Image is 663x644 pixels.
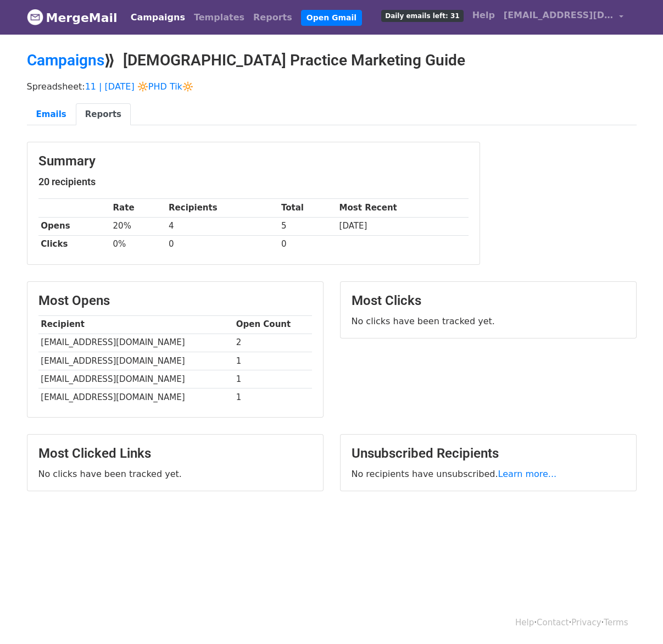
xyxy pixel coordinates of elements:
[190,7,249,29] a: Templates
[233,388,312,406] td: 1
[27,51,104,69] a: Campaigns
[468,4,499,26] a: Help
[166,199,278,217] th: Recipients
[498,469,557,479] a: Learn more...
[38,388,233,406] td: [EMAIL_ADDRESS][DOMAIN_NAME]
[233,334,312,352] td: 2
[337,217,469,235] td: [DATE]
[38,446,312,462] h3: Most Clicked Links
[38,334,233,352] td: [EMAIL_ADDRESS][DOMAIN_NAME]
[377,4,467,26] a: Daily emails left: 31
[515,618,534,628] a: Help
[38,293,312,309] h3: Most Opens
[608,591,663,644] iframe: Chat Widget
[278,199,337,217] th: Total
[85,81,193,92] a: 11 | [DATE] 🔆PHD Tik🔆
[38,235,110,253] th: Clicks
[38,468,312,480] p: No clicks have been tracked yet.
[301,10,362,26] a: Open Gmail
[27,9,43,25] img: MergeMail logo
[352,293,625,309] h3: Most Clicks
[27,51,637,70] h2: ⟫ [DEMOGRAPHIC_DATA] Practice Marketing Guide
[38,352,233,370] td: [EMAIL_ADDRESS][DOMAIN_NAME]
[38,217,110,235] th: Opens
[110,199,166,217] th: Rate
[571,618,601,628] a: Privacy
[278,217,337,235] td: 5
[38,153,469,169] h3: Summary
[337,199,469,217] th: Most Recent
[278,235,337,253] td: 0
[604,618,628,628] a: Terms
[352,446,625,462] h3: Unsubscribed Recipients
[233,370,312,388] td: 1
[499,4,628,30] a: [EMAIL_ADDRESS][DOMAIN_NAME]
[27,81,637,92] p: Spreadsheet:
[166,217,278,235] td: 4
[27,6,118,29] a: MergeMail
[166,235,278,253] td: 0
[110,217,166,235] td: 20%
[38,176,469,188] h5: 20 recipients
[249,7,297,29] a: Reports
[352,315,625,327] p: No clicks have been tracked yet.
[233,315,312,334] th: Open Count
[110,235,166,253] td: 0%
[504,9,614,22] span: [EMAIL_ADDRESS][DOMAIN_NAME]
[126,7,190,29] a: Campaigns
[352,468,625,480] p: No recipients have unsubscribed.
[76,103,131,126] a: Reports
[233,352,312,370] td: 1
[27,103,76,126] a: Emails
[38,315,233,334] th: Recipient
[38,370,233,388] td: [EMAIL_ADDRESS][DOMAIN_NAME]
[381,10,463,22] span: Daily emails left: 31
[537,618,569,628] a: Contact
